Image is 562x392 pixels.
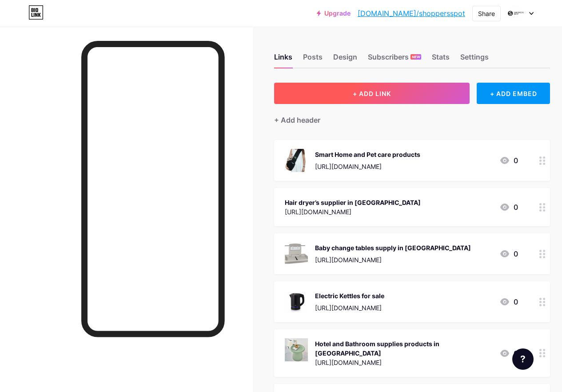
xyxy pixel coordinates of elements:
div: [URL][DOMAIN_NAME] [315,358,492,367]
div: Baby change tables supply in [GEOGRAPHIC_DATA] [315,243,471,252]
div: Posts [303,52,323,68]
div: [URL][DOMAIN_NAME] [315,303,384,312]
span: + ADD LINK [353,90,391,97]
img: Smart Home and Pet care products [285,149,308,172]
div: 0 [499,348,518,359]
img: Baby change tables supply in Australia [285,242,308,265]
div: 0 [499,155,518,166]
div: Links [274,52,292,68]
img: Electric Kettles for sale [285,290,308,313]
a: Upgrade [317,10,351,17]
div: Hotel and Bathroom supplies products in [GEOGRAPHIC_DATA] [315,339,492,358]
div: Smart Home and Pet care products [315,150,420,159]
div: Subscribers [368,52,421,68]
span: NEW [412,54,420,60]
div: [URL][DOMAIN_NAME] [315,162,420,171]
div: 0 [499,296,518,307]
div: 0 [499,202,518,212]
div: + Add header [274,115,320,125]
div: Electric Kettles for sale [315,291,384,300]
div: Hair dryer’s supplier in [GEOGRAPHIC_DATA] [285,198,421,207]
div: [URL][DOMAIN_NAME] [285,207,421,216]
div: [URL][DOMAIN_NAME] [315,255,471,264]
div: Share [478,9,495,18]
button: + ADD LINK [274,83,470,104]
div: Settings [460,52,489,68]
div: Stats [432,52,450,68]
div: Design [333,52,357,68]
div: + ADD EMBED [477,83,550,104]
a: [DOMAIN_NAME]/shoppersspot [358,8,465,19]
img: Hotel and Bathroom supplies products in Australia [285,338,308,361]
div: 0 [499,248,518,259]
img: shoppersspot [507,5,524,22]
